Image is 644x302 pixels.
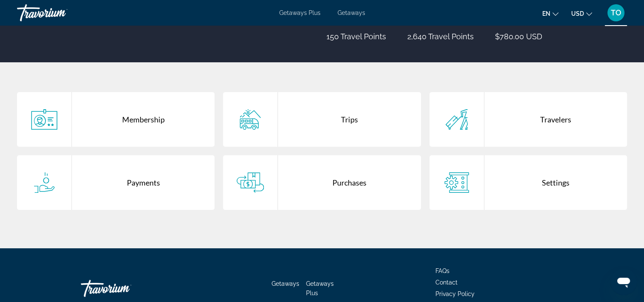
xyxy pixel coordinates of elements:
[571,7,592,20] button: Change currency
[72,92,215,147] div: Membership
[223,92,421,147] a: Trips
[484,92,627,147] div: Travelers
[605,4,627,22] button: User Menu
[429,92,627,147] a: Travelers
[407,32,474,41] p: 2,640 Travel Points
[223,155,421,210] a: Purchases
[278,92,421,147] div: Trips
[429,155,627,210] a: Settings
[279,9,321,16] a: Getaways Plus
[338,9,365,16] a: Getaways
[306,280,334,296] a: Getaways Plus
[326,32,386,41] p: 150 Travel Points
[542,10,550,17] span: en
[81,276,166,301] a: Travorium
[435,279,458,286] a: Contact
[278,155,421,210] div: Purchases
[435,290,475,297] a: Privacy Policy
[611,9,621,17] span: TO
[495,32,542,41] p: $780.00 USD
[484,155,627,210] div: Settings
[610,268,637,295] iframe: Button to launch messaging window
[72,155,215,210] div: Payments
[272,280,299,287] a: Getaways
[17,92,215,147] a: Membership
[17,155,215,210] a: Payments
[435,267,449,274] a: FAQs
[542,7,558,20] button: Change language
[17,2,102,24] a: Travorium
[571,10,584,17] span: USD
